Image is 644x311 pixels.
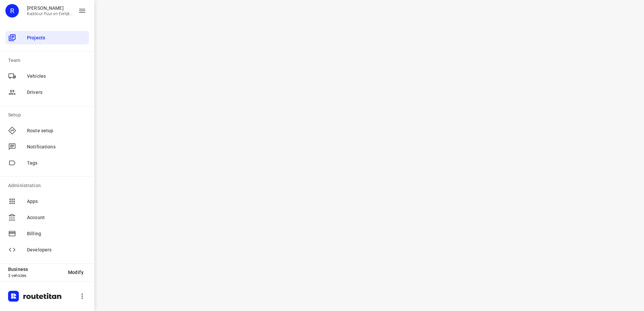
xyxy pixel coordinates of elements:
div: Vehicles [5,69,89,83]
div: Projects [5,31,89,44]
p: Kaddour Puur en Eerlijk Vlees B.V. [27,11,73,16]
span: Account [27,214,86,221]
span: Drivers [27,89,86,96]
span: Billing [27,230,86,237]
button: Modify [63,266,89,278]
div: Tags [5,156,89,170]
span: Notifications [27,143,86,150]
p: Business [8,267,63,272]
div: Apps [5,195,89,208]
p: Administration [8,182,89,189]
p: 3 vehicles [8,273,63,278]
div: Account [5,211,89,224]
p: Rachid Kaddour [27,5,73,11]
div: Billing [5,227,89,240]
span: Route setup [27,127,86,134]
p: Team [8,57,89,64]
span: Developers [27,246,86,253]
div: Developers [5,243,89,256]
div: Route setup [5,124,89,137]
span: Apps [27,198,86,205]
span: Modify [68,270,84,275]
div: R [5,4,19,18]
span: Vehicles [27,73,86,80]
span: Projects [27,34,86,41]
div: Notifications [5,140,89,153]
p: Setup [8,111,89,118]
span: Tags [27,160,86,167]
div: Drivers [5,85,89,99]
